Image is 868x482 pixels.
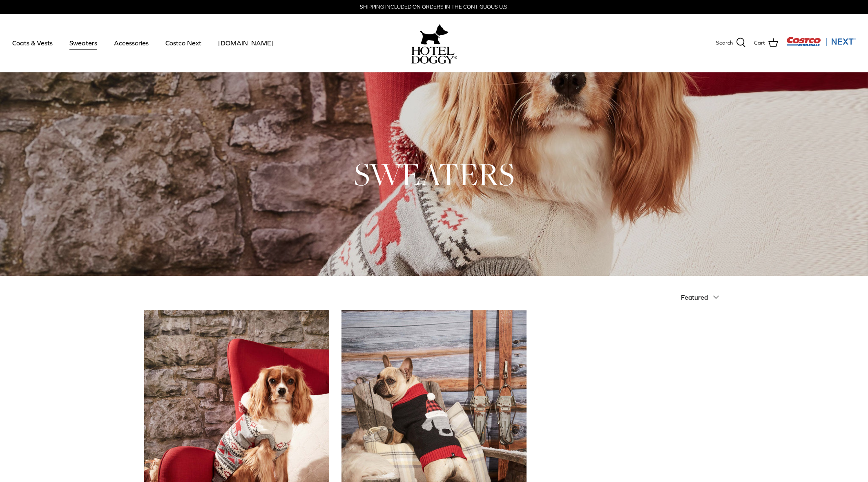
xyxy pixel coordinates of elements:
[716,38,746,48] a: Search
[681,294,708,301] span: Featured
[786,36,856,47] img: Costco Next
[411,22,457,64] a: hoteldoggy.com hoteldoggycom
[411,47,457,64] img: hoteldoggycom
[107,29,156,57] a: Accessories
[786,42,856,48] a: Visit Costco Next
[716,39,733,47] span: Search
[211,29,281,57] a: [DOMAIN_NAME]
[681,288,724,306] button: Featured
[158,29,209,57] a: Costco Next
[62,29,105,57] a: Sweaters
[144,154,724,194] h1: SWEATERS
[5,29,60,57] a: Coats & Vests
[420,22,449,47] img: hoteldoggy.com
[754,38,778,48] a: Cart
[754,39,765,47] span: Cart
